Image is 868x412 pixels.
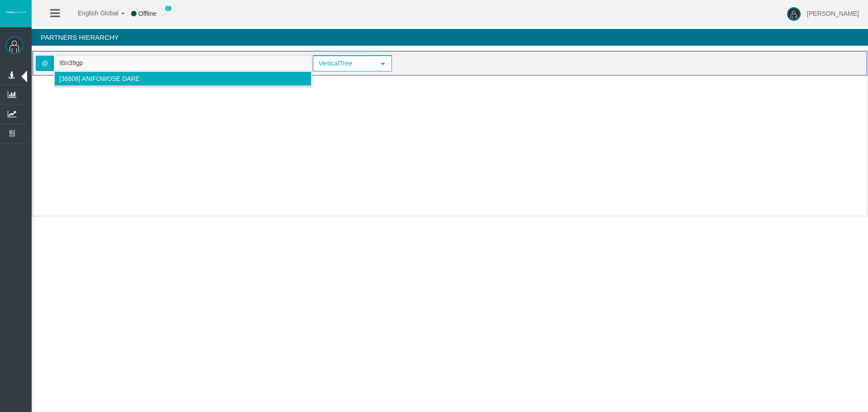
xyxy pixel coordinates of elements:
[314,57,375,71] span: VerticalTree
[54,56,311,70] input: Search partner...
[807,10,859,17] span: [PERSON_NAME]
[138,10,156,17] span: Offline
[36,56,54,71] span: @
[379,60,387,67] span: select
[59,75,140,82] span: [36608] Anifowose Dare
[5,10,27,14] img: logo.svg
[787,7,801,21] img: user-image
[163,9,170,19] img: user_small.png
[66,9,118,17] span: English Global
[32,29,868,46] h4: Partners Hierarchy
[165,5,172,11] span: 0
